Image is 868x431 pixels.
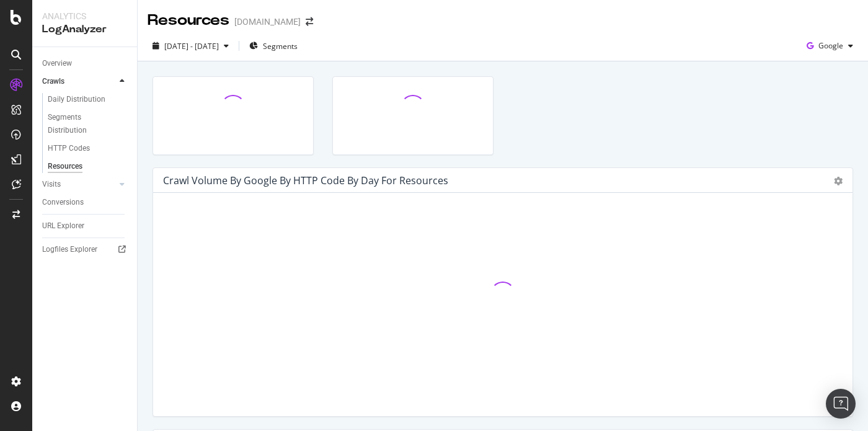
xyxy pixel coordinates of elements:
a: HTTP Codes [48,142,128,155]
div: Logfiles Explorer [42,243,97,256]
a: Overview [42,57,128,70]
div: Analytics [42,10,127,22]
span: Segments [263,41,298,51]
div: Open Intercom Messenger [826,389,856,419]
div: Segments Distribution [48,111,117,137]
a: Conversions [42,196,128,209]
button: Segments [244,36,303,56]
div: Crawl Volume by google by HTTP Code by Day for Resources [163,174,448,187]
button: [DATE] - [DATE] [148,36,234,56]
div: HTTP Codes [48,142,90,155]
div: [DOMAIN_NAME] [234,16,301,28]
div: Daily Distribution [48,93,105,106]
div: LogAnalyzer [42,22,127,37]
div: Visits [42,178,61,191]
div: arrow-right-arrow-left [306,17,313,26]
a: Resources [48,160,128,173]
a: Crawls [42,75,116,88]
span: Google [818,40,843,51]
a: Visits [42,178,116,191]
a: Logfiles Explorer [42,243,128,256]
a: Daily Distribution [48,93,128,106]
div: Crawls [42,75,64,88]
div: Conversions [42,196,84,209]
a: URL Explorer [42,220,128,233]
div: Resources [48,160,82,173]
div: URL Explorer [42,220,84,233]
div: gear [834,177,843,185]
span: [DATE] - [DATE] [164,41,219,51]
button: Google [802,36,858,56]
div: Overview [42,57,72,70]
div: Resources [148,10,229,31]
a: Segments Distribution [48,111,128,137]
